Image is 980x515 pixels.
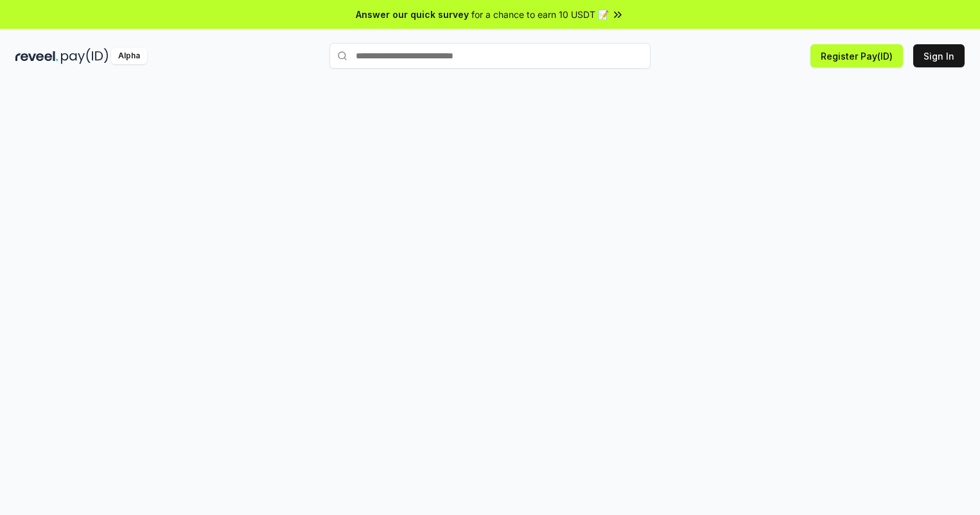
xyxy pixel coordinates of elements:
[810,44,903,67] button: Register Pay(ID)
[471,8,609,21] span: for a chance to earn 10 USDT 📝
[356,8,469,21] span: Answer our quick survey
[15,48,58,64] img: reveel_dark
[111,48,147,64] div: Alpha
[913,44,965,67] button: Sign In
[61,48,109,64] img: pay_id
